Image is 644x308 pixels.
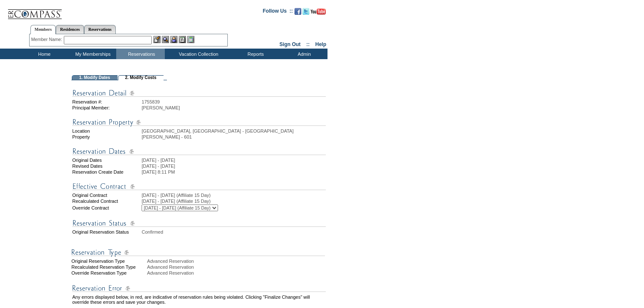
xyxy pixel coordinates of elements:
[179,36,186,43] img: Reservations
[279,49,327,59] td: Admin
[7,2,62,19] img: Compass Home
[142,169,326,174] td: [DATE] 8:11 PM
[118,75,164,80] td: 2. Modify Costs
[170,36,177,43] img: Impersonate
[72,283,326,294] img: Reservation Errors
[142,134,326,139] td: [PERSON_NAME] - 601
[311,8,326,15] img: Subscribe to our YouTube Channel
[71,247,325,258] img: Reservation Type
[165,49,230,59] td: Vacation Collection
[72,117,326,128] img: Reservation Property
[153,36,161,43] img: b_edit.gif
[295,11,301,16] a: Become our fan on Facebook
[142,164,326,169] td: [DATE] - [DATE]
[71,259,146,264] div: Original Reservation Type
[72,193,141,198] td: Original Contract
[72,134,141,139] td: Property
[71,264,146,270] div: Recalculated Reservation Type
[72,158,141,163] td: Original Dates
[116,49,165,59] td: Reservations
[142,105,326,110] td: [PERSON_NAME]
[142,128,326,134] td: [GEOGRAPHIC_DATA], [GEOGRAPHIC_DATA] - [GEOGRAPHIC_DATA]
[147,259,327,264] div: Advanced Reservation
[30,25,56,34] a: Members
[72,204,141,211] td: Override Contract
[72,75,117,80] td: 1. Modify Dates
[84,25,116,34] a: Reservations
[72,294,326,305] td: Any errors displayed below, in red, are indicative of reservation rules being violated. Clicking ...
[303,8,309,15] img: Follow us on Twitter
[306,41,310,47] span: ::
[142,229,326,234] td: Confirmed
[72,229,141,234] td: Original Reservation Status
[263,7,293,17] td: Follow Us ::
[72,169,141,174] td: Reservation Create Date
[142,99,326,104] td: 1755839
[187,36,194,43] img: b_calculator.gif
[295,8,301,15] img: Become our fan on Facebook
[68,49,116,59] td: My Memberships
[72,164,141,169] td: Revised Dates
[72,218,326,229] img: Reservation Status
[72,105,141,110] td: Principal Member:
[311,11,326,16] a: Subscribe to our YouTube Channel
[71,270,146,275] div: Override Reservation Type
[72,146,326,157] img: Reservation Dates
[303,11,309,16] a: Follow us on Twitter
[279,41,300,47] a: Sign Out
[147,264,327,270] div: Advanced Reservation
[72,88,326,98] img: Reservation Detail
[56,25,84,34] a: Residences
[72,99,141,104] td: Reservation #:
[142,193,326,198] td: [DATE] - [DATE] (Affiliate 15 Day)
[72,181,326,192] img: Effective Contract
[147,270,327,275] div: Advanced Reservation
[72,199,141,204] td: Recalculated Contract
[19,49,68,59] td: Home
[162,36,169,43] img: View
[31,36,64,43] div: Member Name:
[230,49,279,59] td: Reports
[142,158,326,163] td: [DATE] - [DATE]
[142,199,326,204] td: [DATE] - [DATE] (Affiliate 15 Day)
[72,128,141,134] td: Location
[315,41,326,47] a: Help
